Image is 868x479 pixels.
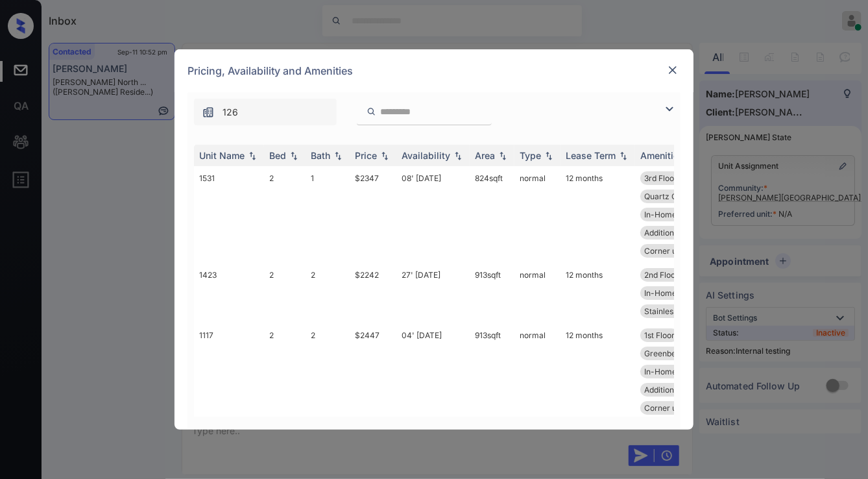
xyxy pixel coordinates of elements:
[644,367,714,376] span: In-Home Washer ...
[452,151,464,160] img: sorting
[367,106,376,117] img: icon-zuma
[640,150,684,161] div: Amenities
[350,166,396,263] td: $2347
[306,166,350,263] td: 1
[350,323,396,420] td: $2447
[644,288,714,298] span: In-Home Washer ...
[561,263,635,323] td: 12 months
[306,263,350,323] td: 2
[194,263,264,323] td: 1423
[199,150,245,161] div: Unit Name
[514,166,561,263] td: normal
[644,330,675,340] span: 1st Floor
[355,150,377,161] div: Price
[644,403,686,413] span: Corner unit
[496,151,509,160] img: sorting
[666,64,679,77] img: close
[311,150,330,161] div: Bath
[223,105,238,119] span: 126
[644,306,704,316] span: Stainless Steel...
[566,150,616,161] div: Lease Term
[306,323,350,420] td: 2
[542,151,555,160] img: sorting
[396,323,470,420] td: 04' [DATE]
[514,323,561,420] td: normal
[644,228,703,238] span: Additional Stor...
[662,101,677,117] img: icon-zuma
[470,323,514,420] td: 913 sqft
[202,106,215,119] img: icon-zuma
[264,323,306,420] td: 2
[644,173,677,183] span: 3rd Floor
[396,166,470,263] td: 08' [DATE]
[475,150,495,161] div: Area
[332,151,344,160] img: sorting
[264,263,306,323] td: 2
[194,166,264,263] td: 1531
[514,263,561,323] td: normal
[287,151,300,160] img: sorting
[378,151,391,160] img: sorting
[520,150,541,161] div: Type
[350,263,396,323] td: $2242
[470,263,514,323] td: 913 sqft
[561,323,635,420] td: 12 months
[264,166,306,263] td: 2
[175,49,693,92] div: Pricing, Availability and Amenities
[644,191,710,201] span: Quartz Countert...
[644,385,703,395] span: Additional Stor...
[246,151,259,160] img: sorting
[644,210,714,219] span: In-Home Washer ...
[561,166,635,263] td: 12 months
[617,151,630,160] img: sorting
[644,349,701,358] span: Greenbelt View
[269,150,286,161] div: Bed
[402,150,450,161] div: Availability
[194,323,264,420] td: 1117
[644,270,679,280] span: 2nd Floor
[396,263,470,323] td: 27' [DATE]
[644,246,686,256] span: Corner unit
[470,166,514,263] td: 824 sqft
